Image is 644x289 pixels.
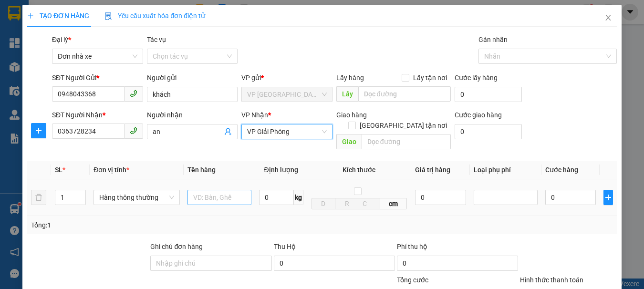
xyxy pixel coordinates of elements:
label: Cước lấy hàng [455,74,498,82]
span: Giao hàng [336,111,367,119]
span: kg [294,190,303,205]
span: Đại lý [52,36,71,43]
span: Tổng cước [397,276,428,284]
input: 0 [415,190,466,205]
span: VP Nhận [241,111,268,119]
img: logo [11,15,56,60]
span: Lấy hàng [336,74,364,82]
button: plus [603,190,613,205]
span: phone [130,90,137,97]
span: Giá trị hàng [415,166,450,174]
input: Dọc đường [362,134,451,149]
span: phone [130,127,137,134]
input: Ghi chú đơn hàng [150,256,271,271]
strong: : [DOMAIN_NAME] [98,49,182,58]
span: user-add [224,128,232,135]
span: Website [98,51,120,58]
button: delete [31,190,46,205]
span: plus [27,12,34,19]
input: R [335,198,359,209]
span: plus [604,194,612,201]
input: C [359,198,381,209]
span: close [604,14,612,21]
label: Gán nhãn [478,36,508,43]
span: TẠO ĐƠN HÀNG [27,12,89,20]
label: Cước giao hàng [455,111,502,119]
span: cm [380,198,407,209]
span: Yêu cầu xuất hóa đơn điện tử [104,12,205,20]
strong: Hotline : 0889 23 23 23 [109,40,171,47]
label: Hình thức thanh toán [520,276,583,284]
span: Đơn vị tính [93,166,129,174]
label: Tác vụ [147,36,166,43]
div: Tổng: 1 [31,220,249,230]
input: Cước lấy hàng [455,87,522,102]
div: Người gửi [147,72,238,83]
div: VP gửi [241,72,332,83]
input: Dọc đường [358,86,451,102]
input: D [312,198,336,209]
button: plus [31,123,46,138]
strong: CÔNG TY TNHH VĨNH QUANG [75,16,205,26]
span: VP Giải Phóng [247,124,327,139]
label: Ghi chú đơn hàng [150,243,203,250]
span: [GEOGRAPHIC_DATA] tận nơi [356,120,451,131]
div: SĐT Người Nhận [52,110,143,120]
span: plus [31,127,46,134]
input: VD: Bàn, Ghế [187,190,251,205]
span: Lấy [336,86,358,102]
span: SL [55,166,62,174]
span: Đơn nhà xe [58,49,137,63]
strong: PHIẾU GỬI HÀNG [102,28,179,38]
span: Hàng thông thường [99,190,174,205]
span: Giao [336,134,362,149]
span: Tên hàng [187,166,216,174]
span: Thu Hộ [274,243,296,250]
th: Loại phụ phí [470,161,541,179]
div: SĐT Người Gửi [52,72,143,83]
span: Kích thước [343,166,375,174]
div: Người nhận [147,110,238,120]
span: VP PHÚ SƠN [247,87,327,102]
span: Lấy tận nơi [409,72,451,83]
input: Cước giao hàng [455,124,522,139]
img: icon [104,12,112,20]
span: Cước hàng [545,166,578,174]
button: Close [595,5,622,31]
div: Phí thu hộ [397,241,518,256]
span: Định lượng [264,166,298,174]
